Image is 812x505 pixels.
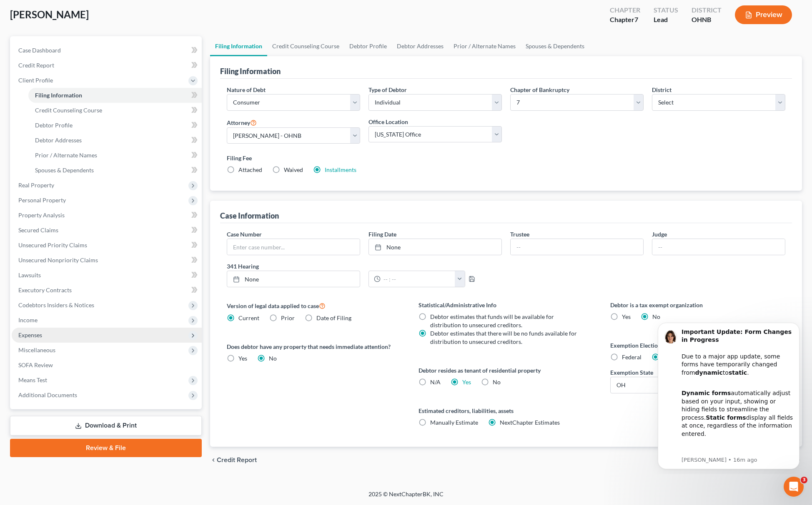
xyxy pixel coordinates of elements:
[634,15,638,23] span: 7
[430,378,441,386] span: N/A
[610,301,785,309] label: Debtor is a tax exempt organization
[210,36,267,56] a: Filing Information
[12,238,202,253] a: Unsecured Priority Claims
[645,315,812,474] iframe: Intercom notifications message
[652,85,672,94] label: District
[511,239,643,255] input: --
[430,313,554,328] span: Debtor estimates that funds will be available for distribution to unsecured creditors.
[18,331,42,338] span: Expenses
[227,271,360,287] a: None
[610,5,640,15] div: Chapter
[10,416,202,435] a: Download & Print
[368,85,407,94] label: Type of Debtor
[12,358,202,373] a: SOFA Review
[220,211,279,221] div: Case Information
[10,439,202,457] a: Review & File
[12,268,202,283] a: Lawsuits
[510,230,529,239] label: Trustee
[430,419,478,426] span: Manually Estimate
[36,128,148,193] div: Our team is actively working to re-integrate dynamic functionality and expects to have it restore...
[521,36,589,56] a: Spouses & Dependents
[18,77,53,84] span: Client Profile
[510,85,569,94] label: Chapter of Bankruptcy
[28,88,202,103] a: Filing Information
[12,253,202,268] a: Unsecured Nonpriority Claims
[430,330,577,345] span: Debtor estimates that there will be no funds available for distribution to unsecured creditors.
[18,241,87,249] span: Unsecured Priority Claims
[35,152,97,159] span: Prior / Alternate Names
[419,366,594,375] label: Debtor resides as tenant of residential property
[325,166,356,173] a: Installments
[801,477,807,483] span: 3
[28,148,202,163] a: Prior / Alternate Names
[36,142,148,149] p: Message from Emma, sent 16m ago
[10,8,89,20] span: [PERSON_NAME]
[269,355,277,362] span: No
[368,230,396,239] label: Filing Date
[217,457,257,463] span: Credit Report
[18,62,54,69] span: Credit Report
[18,316,38,323] span: Income
[381,271,455,287] input: -- : --
[18,286,72,294] span: Executory Contracts
[449,36,521,56] a: Prior / Alternate Names
[610,368,653,377] label: Exemption State
[344,36,392,56] a: Debtor Profile
[227,117,257,127] label: Attorney
[35,122,73,129] span: Debtor Profile
[18,211,65,219] span: Property Analysis
[12,283,202,298] a: Executory Contracts
[35,92,82,99] span: Filing Information
[168,490,644,505] div: 2025 © NextChapterBK, INC
[238,314,259,321] span: Current
[12,43,202,58] a: Case Dashboard
[12,223,202,238] a: Secured Claims
[610,15,640,25] div: Chapter
[18,47,61,54] span: Case Dashboard
[419,406,594,415] label: Estimated creditors, liabilities, assets
[12,58,202,73] a: Credit Report
[281,314,295,321] span: Prior
[500,419,560,426] span: NextChapter Estimates
[227,154,785,162] label: Filing Fee
[35,167,94,174] span: Spouses & Dependents
[238,355,247,362] span: Yes
[692,5,722,15] div: District
[227,239,360,255] input: Enter case number...
[227,85,266,94] label: Nature of Debt
[316,314,351,321] span: Date of Filing
[18,346,55,353] span: Miscellaneous
[654,15,678,25] div: Lead
[18,391,77,398] span: Additional Documents
[784,477,804,497] iframe: Intercom live chat
[654,5,678,15] div: Status
[419,301,594,309] label: Statistical/Administrative Info
[12,208,202,223] a: Property Analysis
[735,5,792,24] button: Preview
[238,166,262,173] span: Attached
[18,361,53,368] span: SOFA Review
[18,226,58,234] span: Secured Claims
[493,378,501,386] span: No
[368,117,408,126] label: Office Location
[652,313,660,320] span: No
[227,342,402,351] label: Does debtor have any property that needs immediate attention?
[210,457,257,463] button: chevron_left Credit Report
[652,239,785,255] input: --
[692,15,722,25] div: OHNB
[28,163,202,178] a: Spouses & Dependents
[220,66,281,76] div: Filing Information
[18,271,41,279] span: Lawsuits
[392,36,449,56] a: Debtor Addresses
[35,137,82,144] span: Debtor Addresses
[18,197,66,204] span: Personal Property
